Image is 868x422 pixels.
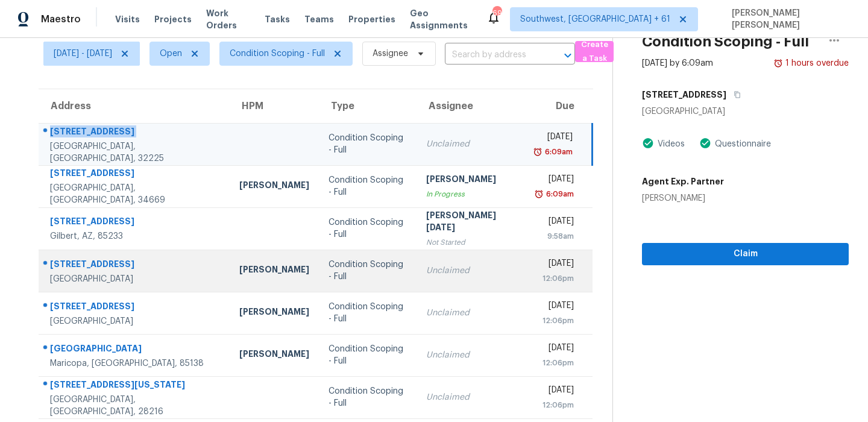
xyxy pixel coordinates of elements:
div: [GEOGRAPHIC_DATA] [50,342,220,357]
div: [DATE] [536,300,574,315]
span: Geo Assignments [410,7,473,31]
span: Projects [154,13,192,25]
div: 12:06pm [536,315,574,327]
div: Condition Scoping - Full [329,301,407,325]
div: Unclaimed [426,349,517,361]
div: Condition Scoping - Full [329,174,407,198]
span: Teams [304,13,334,25]
div: [PERSON_NAME] [642,192,724,204]
div: 1 hours overdue [783,57,849,69]
div: Gilbert, AZ, 85233 [50,230,220,242]
div: [GEOGRAPHIC_DATA] [642,105,849,118]
button: Create a Task [575,41,614,62]
div: [DATE] [536,257,574,272]
div: 6:09am [544,188,574,200]
img: Overdue Alarm Icon [773,57,783,69]
span: Condition Scoping - Full [230,48,325,60]
button: Open [559,47,576,64]
span: Maestro [41,13,81,25]
img: Artifact Present Icon [699,137,711,150]
div: Condition Scoping - Full [329,343,407,367]
div: In Progress [426,188,517,200]
div: Unclaimed [426,307,517,319]
div: [DATE] by 6:09am [642,57,713,69]
span: Create a Task [581,38,608,66]
span: [DATE] - [DATE] [54,48,112,60]
span: [PERSON_NAME] [PERSON_NAME] [727,7,850,31]
th: HPM [230,89,319,123]
div: [GEOGRAPHIC_DATA] [50,315,220,327]
span: Open [160,48,182,60]
div: Questionnaire [711,138,771,150]
div: [PERSON_NAME] [239,306,309,321]
div: Videos [654,138,685,150]
div: Condition Scoping - Full [329,132,407,156]
div: [GEOGRAPHIC_DATA], [GEOGRAPHIC_DATA], 34669 [50,182,220,206]
div: [DATE] [536,215,574,230]
th: Address [39,89,230,123]
div: Maricopa, [GEOGRAPHIC_DATA], 85138 [50,357,220,370]
div: [DATE] [536,342,574,357]
div: 12:06pm [536,399,574,411]
div: [PERSON_NAME] [239,263,309,279]
div: Unclaimed [426,138,517,150]
span: Tasks [265,15,290,24]
span: Visits [115,13,140,25]
img: Artifact Present Icon [642,137,654,150]
div: [STREET_ADDRESS] [50,125,220,140]
button: Copy Address [726,84,743,105]
div: [GEOGRAPHIC_DATA], [GEOGRAPHIC_DATA], 32225 [50,140,220,165]
th: Due [526,89,593,123]
div: Condition Scoping - Full [329,385,407,409]
div: 692 [492,7,501,19]
div: [STREET_ADDRESS] [50,300,220,315]
div: [STREET_ADDRESS][US_STATE] [50,379,220,394]
div: [GEOGRAPHIC_DATA] [50,273,220,285]
div: 6:09am [542,146,573,158]
button: Claim [642,243,849,265]
div: [PERSON_NAME][DATE] [426,209,517,236]
div: [DATE] [536,384,574,399]
div: [PERSON_NAME] [239,179,309,194]
div: 9:58am [536,230,574,242]
img: Overdue Alarm Icon [534,188,544,200]
div: [PERSON_NAME] [426,173,517,188]
h2: Condition Scoping - Full [642,36,809,48]
th: Assignee [417,89,526,123]
div: [DATE] [536,173,574,188]
h5: [STREET_ADDRESS] [642,89,726,101]
span: Southwest, [GEOGRAPHIC_DATA] + 61 [520,13,670,25]
div: 12:06pm [536,357,574,369]
span: Work Orders [206,7,250,31]
input: Search by address [445,46,541,65]
div: [PERSON_NAME] [239,348,309,363]
h5: Agent Exp. Partner [642,175,724,187]
div: [STREET_ADDRESS] [50,215,220,230]
div: Unclaimed [426,391,517,403]
div: Not Started [426,236,517,248]
div: 12:06pm [536,272,574,285]
div: [STREET_ADDRESS] [50,258,220,273]
span: Claim [652,247,839,262]
span: Properties [348,13,395,25]
div: Condition Scoping - Full [329,216,407,241]
div: Unclaimed [426,265,517,277]
div: [DATE] [536,131,573,146]
div: [STREET_ADDRESS] [50,167,220,182]
div: [GEOGRAPHIC_DATA], [GEOGRAPHIC_DATA], 28216 [50,394,220,418]
span: Assignee [373,48,408,60]
th: Type [319,89,417,123]
div: Condition Scoping - Full [329,259,407,283]
img: Overdue Alarm Icon [533,146,542,158]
